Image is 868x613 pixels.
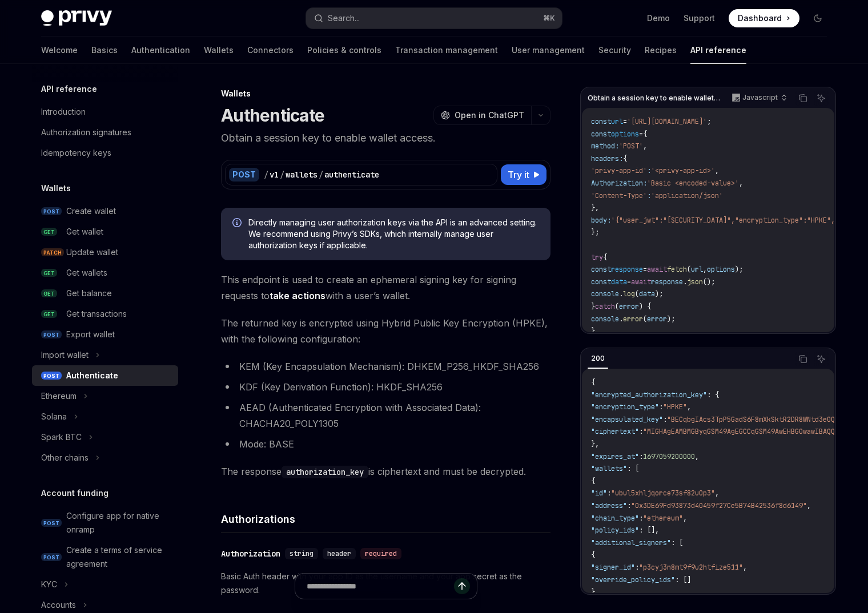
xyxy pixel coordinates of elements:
span: '[URL][DOMAIN_NAME]' [627,117,707,126]
a: GETGet wallets [32,263,178,283]
span: { [591,477,595,486]
span: "override_policy_ids" [591,575,675,584]
div: KYC [41,578,57,591]
a: Welcome [41,37,78,64]
span: The returned key is encrypted using Hybrid Public Key Encryption (HPKE), with the following confi... [221,315,550,347]
a: Basics [91,37,118,64]
span: url [691,265,703,274]
span: "signer_id" [591,563,635,572]
span: catch [595,302,615,311]
span: POST [41,372,62,380]
a: Connectors [247,37,294,64]
div: Create a terms of service agreement [66,543,171,571]
span: "id" [591,489,607,498]
span: = [627,277,631,287]
span: POST [41,553,62,562]
span: , [715,489,719,498]
span: , [807,501,811,510]
a: GETGet wallet [32,221,178,242]
a: Authentication [131,37,190,64]
a: Introduction [32,102,178,122]
span: "encryption_type" [591,402,659,412]
span: fetch [667,265,687,274]
div: v1 [270,169,279,180]
div: Authenticate [66,369,118,382]
span: options [611,130,639,139]
a: POSTAuthenticate [32,365,178,386]
span: error [623,314,643,324]
span: : [607,489,611,498]
div: Get transactions [66,307,127,321]
a: take actions [270,290,325,302]
svg: Info [232,218,244,229]
span: options [707,265,735,274]
div: Spark BTC [41,430,82,444]
span: data [639,289,655,299]
span: error [619,302,639,311]
a: POSTExport wallet [32,324,178,345]
span: POST [41,519,62,527]
div: Import wallet [41,348,89,362]
span: ); [735,265,743,274]
span: : [647,191,651,200]
span: string [290,549,314,558]
span: , [683,514,687,523]
span: 'Content-Type' [591,191,647,200]
span: GET [41,269,57,277]
button: Send message [454,578,470,594]
span: try [591,253,603,262]
span: , [695,452,699,461]
span: 'application/json' [651,191,723,200]
span: "ubul5xhljqorce73sf82u0p3" [611,489,715,498]
span: Open in ChatGPT [455,110,524,121]
li: KDF (Key Derivation Function): HKDF_SHA256 [221,379,550,395]
button: Ask AI [814,91,829,106]
span: { [591,378,595,387]
a: Wallets [204,37,234,64]
button: Ask AI [814,352,829,366]
a: User management [512,37,585,64]
h5: Account funding [41,486,108,500]
h1: Authenticate [221,105,324,126]
span: "address" [591,501,627,510]
span: ) { [639,302,651,311]
span: ( [643,314,647,324]
a: PATCHUpdate wallet [32,242,178,263]
span: log [623,289,635,299]
div: / [264,169,268,180]
span: Obtain a session key to enable wallet access. [588,94,721,103]
a: GETGet balance [32,283,178,304]
span: { [603,253,607,262]
span: header [327,549,351,558]
a: Demo [647,13,670,24]
span: 1697059200000 [643,452,695,461]
span: response [611,265,643,274]
li: KEM (Key Encapsulation Mechanism): DHKEM_P256_HKDF_SHA256 [221,358,550,374]
div: Accounts [41,598,76,612]
button: Copy the contents from the code block [795,352,810,366]
span: "policy_ids" [591,526,639,535]
span: }, [591,203,599,212]
h4: Authorizations [221,511,550,527]
div: Introduction [41,105,86,119]
span: } [591,326,595,336]
button: Search...⌘K [306,8,562,29]
button: Try it [501,164,546,185]
span: : [663,415,667,424]
div: Get wallet [66,225,103,239]
span: : [647,166,651,175]
div: wallets [286,169,318,180]
span: , [715,166,719,175]
span: await [631,277,651,287]
span: "HPKE" [663,402,687,412]
a: POSTConfigure app for native onramp [32,506,178,540]
span: = [623,117,627,126]
a: POSTCreate wallet [32,201,178,221]
div: Ethereum [41,389,77,403]
span: : [ [671,538,683,547]
div: Wallets [221,88,550,99]
span: (); [703,277,715,287]
span: ⌘ K [543,14,555,23]
span: }; [591,228,599,237]
div: Get wallets [66,266,107,280]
